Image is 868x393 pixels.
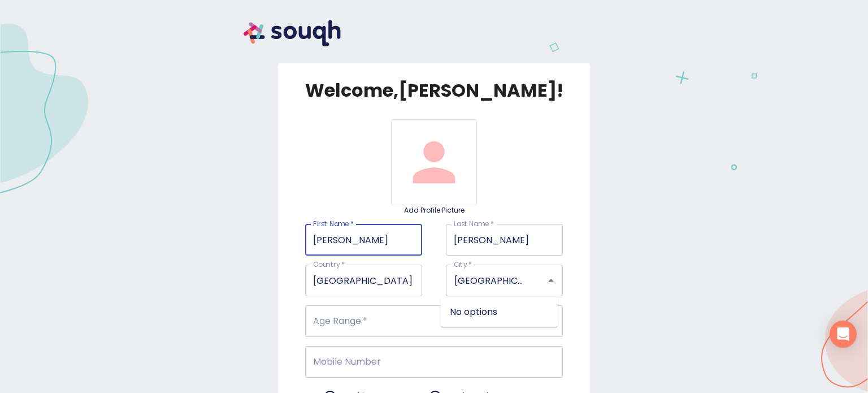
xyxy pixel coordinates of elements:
[543,273,559,288] button: Close
[830,321,857,348] div: Open Intercom Messenger
[231,7,354,59] img: souqh logo
[441,297,558,327] div: No options
[305,305,562,337] div: ​
[305,79,563,102] h4: Welcome, [PERSON_NAME] !
[404,205,465,215] p: Add Profile Picture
